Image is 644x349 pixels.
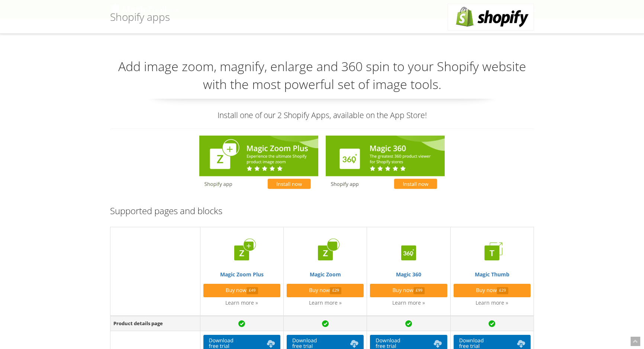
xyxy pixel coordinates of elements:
a: Learn more » [225,299,258,306]
span: £29 [497,287,508,294]
a: Magic Thumb [454,238,531,278]
a: Learn more » [309,299,342,306]
a: Learn more » [476,299,508,306]
img: Magic 360 [394,238,424,268]
td: Product details page [110,316,200,331]
a: Learn more » [392,299,425,306]
img: Magic Zoom [310,238,340,268]
a: Magic Zoom Plus [203,238,280,278]
a: Buy now£99 [370,284,447,297]
img: Magic Thumb [477,238,507,268]
p: Add image zoom, magnify, enlarge and 360 spin to your Shopify website with the most powerful set ... [110,58,534,99]
p: Install one of our 2 Shopify Apps, available on the App Store! [110,110,534,121]
h3: Supported pages and blocks [110,206,534,216]
span: £99 [413,287,425,294]
a: Buy now£29 [454,284,531,297]
a: Buy now£49 [203,284,280,297]
h1: Shopify apps [110,6,170,28]
a: Magic Zoom [287,238,364,278]
span: £29 [330,287,341,294]
span: £49 [247,287,258,294]
img: Magic Zoom Plus [227,238,257,268]
a: Buy now£29 [287,284,364,297]
img: Magic Zoom Plus for Shopify [199,136,318,191]
img: Magic 360 for Shopify [326,136,445,191]
a: Magic 360 [370,238,447,278]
